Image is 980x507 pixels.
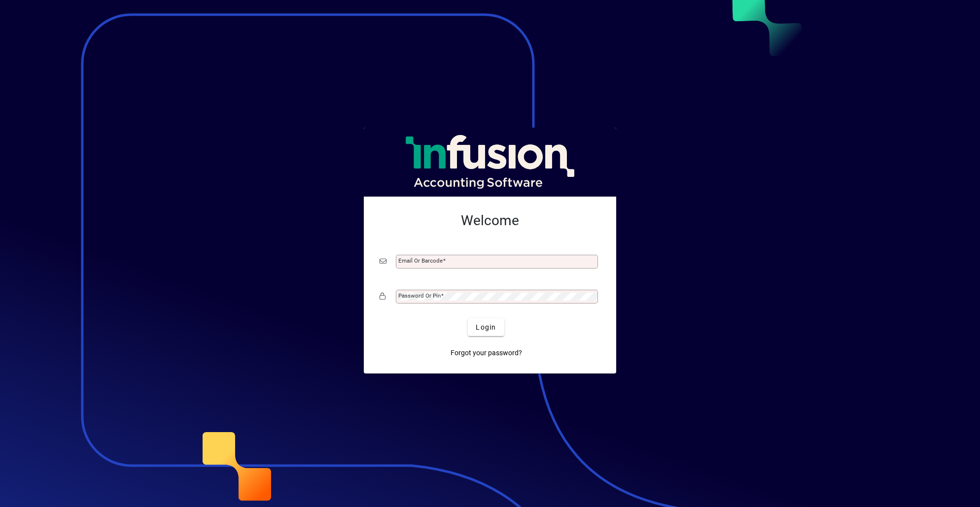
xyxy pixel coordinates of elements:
[468,318,504,336] button: Login
[380,212,600,229] h2: Welcome
[447,344,526,362] a: Forgot your password?
[398,257,443,264] mat-label: Email or Barcode
[451,348,522,358] span: Forgot your password?
[476,322,496,333] span: Login
[398,292,441,299] mat-label: Password or Pin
